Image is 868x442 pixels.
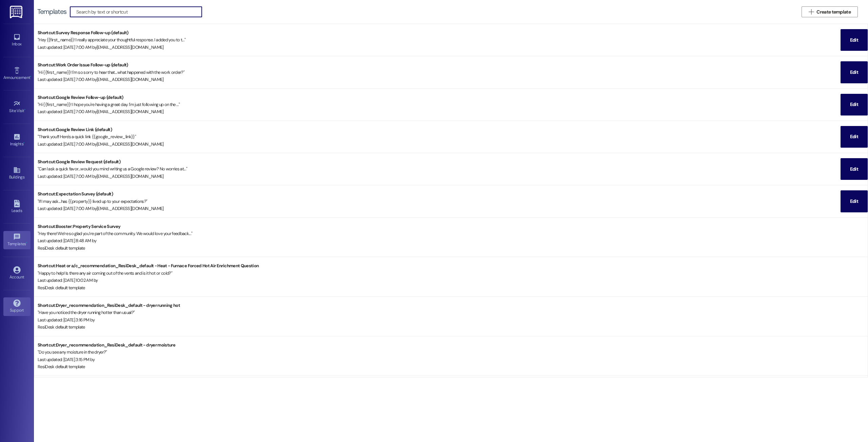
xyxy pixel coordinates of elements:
[841,126,868,148] button: Edit
[38,173,841,180] div: Last updated: [DATE] 7:00 AM by [EMAIL_ADDRESS][DOMAIN_NAME]
[850,133,858,140] span: Edit
[38,94,841,101] div: Shortcut: Google Review Follow-up (default)
[3,297,31,316] a: Support
[38,69,841,76] div: " Hi {{first_name}}! I'm so sorry to hear that...what happened with the work order? "
[38,61,841,68] div: Shortcut: Work Order Issue Follow-up (default)
[3,198,31,216] a: Leads
[38,309,868,316] div: " Have you noticed the dryer running hotter than usual? "
[10,6,24,18] img: ResiDesk Logo
[38,230,868,237] div: " Hey there! We’re so glad you’re part of the community. We would love your feedback... "
[841,94,868,115] button: Edit
[38,165,841,172] div: " Can I ask a quick favor...would you mind writing us a Google review? No worries at... "
[816,8,851,16] span: Create template
[23,141,24,145] span: •
[3,231,31,249] a: Templates •
[30,74,31,79] span: •
[3,98,31,116] a: Site Visit •
[38,101,841,108] div: " Hi {{first_name}}! I hope you're having a great day. I'm just following up on the ... "
[38,349,868,356] div: " Do you see any moisture in the dryer? "
[38,277,868,284] div: Last updated: [DATE] 10:02 AM by
[38,158,841,165] div: Shortcut: Google Review Request (default)
[38,36,841,43] div: " Hey {{first_name}}! I really appreciate your thoughtful response. I added you to t... "
[38,262,868,269] div: Shortcut: Heat or a/c_recommendation_ResiDesk_default - Heat - Furnace Forced Hot Air Enrichment ...
[3,264,31,282] a: Account
[38,198,841,205] div: " If I may ask...has {{property}} lived up to your expectations? "
[850,166,858,173] span: Edit
[38,316,868,323] div: Last updated: [DATE] 3:16 PM by
[38,302,868,309] div: Shortcut: Dryer_recommendation_ResiDesk_default - dryer running hot
[3,164,31,183] a: Buildings
[841,190,868,212] button: Edit
[38,205,841,212] div: Last updated: [DATE] 7:00 AM by [EMAIL_ADDRESS][DOMAIN_NAME]
[38,245,85,251] span: ResiDesk default template
[841,61,868,83] button: Edit
[38,108,841,115] div: Last updated: [DATE] 7:00 AM by [EMAIL_ADDRESS][DOMAIN_NAME]
[38,223,868,230] div: Shortcut: Booster: Property Service Survey
[38,364,85,370] span: ResiDesk default template
[38,285,85,291] span: ResiDesk default template
[38,270,868,277] div: " Happy to help! Is there any air coming out of the vents and is it hot or cold? "
[850,37,858,44] span: Edit
[38,44,841,51] div: Last updated: [DATE] 7:00 AM by [EMAIL_ADDRESS][DOMAIN_NAME]
[850,101,858,108] span: Edit
[38,356,868,363] div: Last updated: [DATE] 3:15 PM by
[38,190,841,197] div: Shortcut: Expectation Survey (default)
[38,133,841,140] div: " Thank you!!! Here's a quick link {{google_review_link}} "
[38,141,841,148] div: Last updated: [DATE] 7:00 AM by [EMAIL_ADDRESS][DOMAIN_NAME]
[38,29,841,36] div: Shortcut: Survey Response Follow-up (default)
[850,69,858,76] span: Edit
[38,324,85,330] span: ResiDesk default template
[3,31,31,49] a: Inbox
[38,341,868,349] div: Shortcut: Dryer_recommendation_ResiDesk_default - dryer moisture
[841,29,868,51] button: Edit
[3,131,31,149] a: Insights •
[809,9,814,15] i: 
[38,76,841,83] div: Last updated: [DATE] 7:00 AM by [EMAIL_ADDRESS][DOMAIN_NAME]
[37,8,66,15] div: Templates
[38,237,868,244] div: Last updated: [DATE] 8:48 AM by
[24,107,25,112] span: •
[26,240,27,245] span: •
[802,6,858,17] button: Create template
[38,126,841,133] div: Shortcut: Google Review Link (default)
[76,7,202,17] input: Search by text or shortcut
[850,198,858,205] span: Edit
[841,158,868,180] button: Edit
